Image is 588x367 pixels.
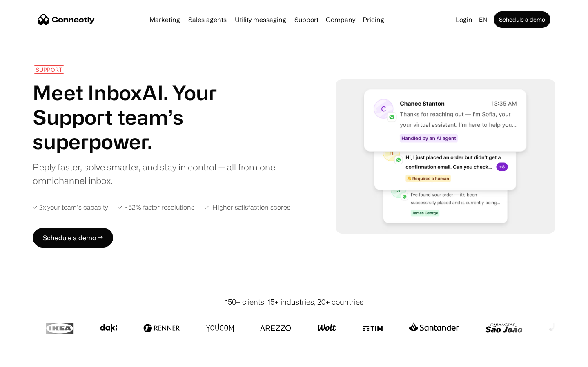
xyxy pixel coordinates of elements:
[33,203,108,211] div: ✓ 2x your team’s capacity
[33,80,281,154] h1: Meet InboxAI. Your Support team’s superpower.
[146,16,183,23] a: Marketing
[118,203,194,211] div: ✓ ~52% faster resolutions
[359,16,388,23] a: Pricing
[185,16,230,23] a: Sales agents
[326,14,355,25] div: Company
[479,14,487,25] div: en
[225,296,363,307] div: 150+ clients, 15+ industries, 20+ countries
[494,11,550,28] a: Schedule a demo
[36,66,62,73] div: SUPPORT
[452,14,476,25] a: Login
[33,160,281,187] div: Reply faster, solve smarter, and stay in control — all from one omnichannel inbox.
[204,203,290,211] div: ✓ Higher satisfaction scores
[291,16,322,23] a: Support
[8,352,49,364] aside: Language selected: English
[33,228,113,248] a: Schedule a demo →
[232,16,290,23] a: Utility messaging
[16,353,49,364] ul: Language list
